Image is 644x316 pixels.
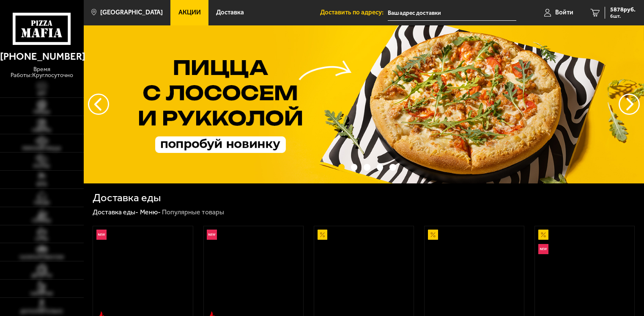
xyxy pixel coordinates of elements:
[538,230,548,240] img: Акционный
[318,230,328,240] img: Акционный
[216,9,244,16] span: Доставка
[351,164,357,170] button: точки переключения
[320,9,388,16] span: Доставить по адресу:
[140,208,161,216] a: Меню-
[428,230,438,240] img: Акционный
[610,14,636,19] span: 6 шт.
[178,9,201,16] span: Акции
[388,5,517,21] input: Ваш адрес доставки
[93,208,138,216] a: Доставка еды-
[207,230,217,240] img: Новинка
[364,164,370,170] button: точки переключения
[389,164,396,170] button: точки переключения
[619,94,640,115] button: предыдущий
[93,192,161,203] h1: Доставка еды
[88,94,109,115] button: следующий
[338,164,345,170] button: точки переключения
[377,164,383,170] button: точки переключения
[162,208,224,217] div: Популярные товары
[538,244,548,254] img: Новинка
[610,7,636,13] span: 5878 руб.
[96,230,107,240] img: Новинка
[555,9,573,16] span: Войти
[100,9,163,16] span: [GEOGRAPHIC_DATA]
